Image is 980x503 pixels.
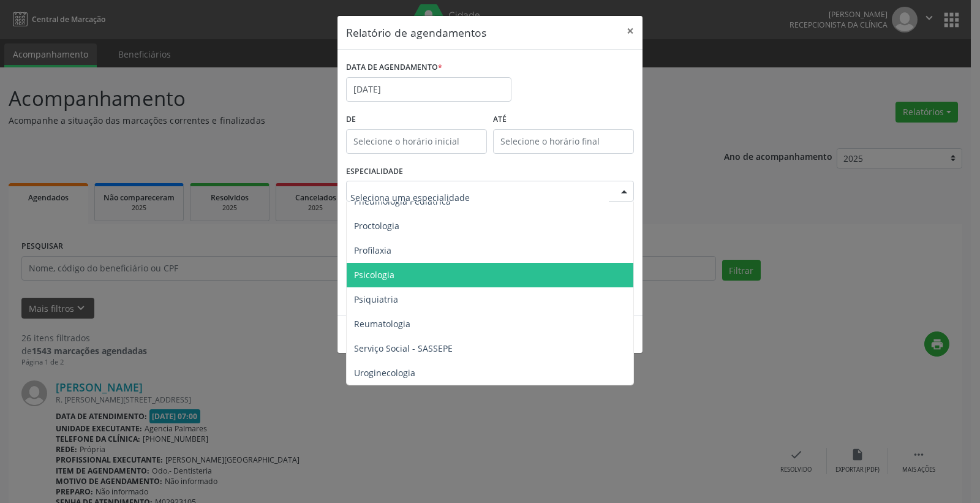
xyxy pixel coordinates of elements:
span: Psiquiatria [354,293,398,305]
input: Seleciona uma especialidade [350,185,609,210]
span: Proctologia [354,220,399,232]
button: Close [618,16,643,46]
span: Pneumologia Pediátrica [354,195,451,207]
input: Selecione uma data ou intervalo [346,77,511,102]
span: Reumatologia [354,318,410,330]
input: Selecione o horário final [493,129,634,154]
input: Selecione o horário inicial [346,129,487,154]
span: Psicologia [354,269,394,281]
span: Uroginecologia [354,367,415,379]
label: DATA DE AGENDAMENTO [346,58,442,77]
span: Profilaxia [354,244,391,256]
h5: Relatório de agendamentos [346,25,486,40]
label: ATÉ [493,110,634,129]
label: ESPECIALIDADE [346,162,403,181]
span: Serviço Social - SASSEPE [354,342,453,354]
label: De [346,110,487,129]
